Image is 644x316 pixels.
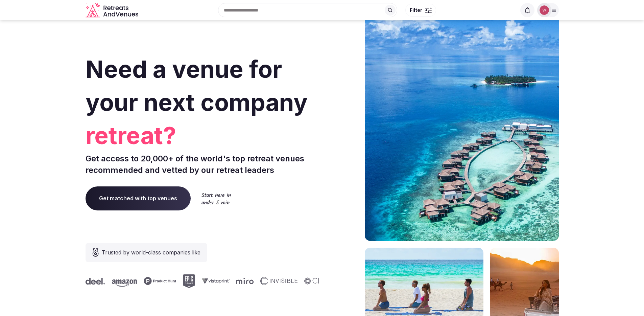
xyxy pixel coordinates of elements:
[410,7,422,14] span: Filter
[86,119,319,152] span: retreat?
[260,277,297,285] svg: Invisible company logo
[540,5,549,15] img: William Chin
[86,278,105,285] svg: Deel company logo
[86,55,308,117] span: Need a venue for your next company
[86,186,191,210] a: Get matched with top venues
[86,3,140,18] svg: Retreats and Venues company logo
[183,274,195,288] svg: Epic Games company logo
[102,248,200,256] span: Trusted by world-class companies like
[236,278,254,284] svg: Miro company logo
[86,153,319,176] p: Get access to 20,000+ of the world's top retreat venues recommended and vetted by our retreat lea...
[86,3,140,18] a: Visit the homepage
[201,193,231,204] img: Start here in under 5 min
[202,278,230,284] svg: Vistaprint company logo
[405,4,436,17] button: Filter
